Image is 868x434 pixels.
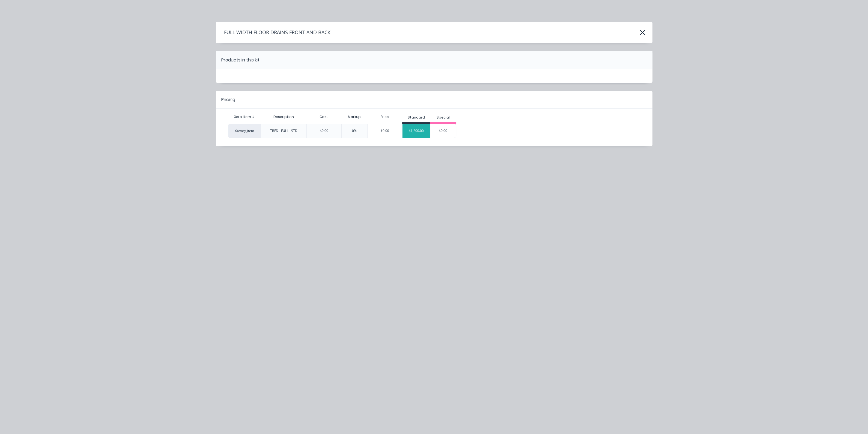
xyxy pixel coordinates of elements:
div: Standard [408,115,425,120]
h4: FULL WIDTH FLOOR DRAINS FRONT AND BACK [216,27,330,38]
div: factory_item [228,124,261,138]
div: $1,200.00 [402,124,430,138]
div: Pricing [221,96,235,103]
div: $0.00 [430,124,456,138]
div: Description [269,110,298,124]
div: $0.00 [306,124,341,138]
div: Price [367,111,402,122]
div: Xero Item # [228,111,261,122]
div: $0.00 [368,124,402,138]
div: 0% [341,124,368,138]
div: Products in this kit [221,57,259,63]
div: Markup [341,111,368,122]
div: Special [437,115,450,120]
div: TBFD - FULL - STD [270,128,297,133]
div: Cost [306,111,341,122]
